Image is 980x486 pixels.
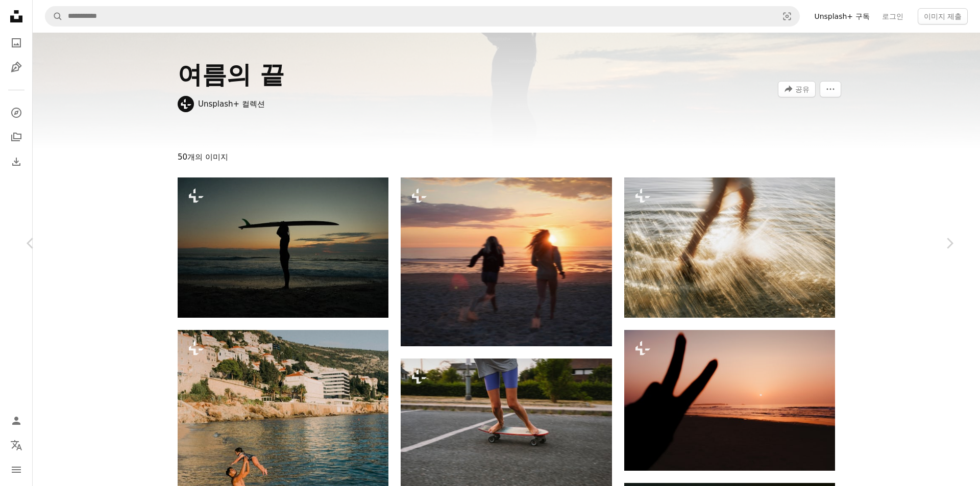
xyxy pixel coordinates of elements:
a: 컬렉션 [6,127,27,147]
button: 이미지 제출 [918,8,968,24]
img: 서퍼는 해가 질 때 보드를 머리에 짊어지고 있습니다. [178,177,388,318]
button: 시각적 검색 [775,7,799,26]
a: 다운로드 내역 [6,151,27,172]
button: 메뉴 [6,459,27,480]
button: Unsplash 검색 [45,7,63,26]
a: 일몰 해변 전망을 감상할 수 있는 실루엣의 평화 표지판. [624,395,835,404]
a: Unsplash+ 컬렉션 [198,99,265,109]
form: 사이트 전체에서 이미지 찾기 [45,6,800,27]
button: 더 많은 작업 [820,81,841,97]
a: 사진 [6,33,27,53]
font: 50개의 이미지 [178,152,228,162]
img: 누군가 물 속을 달리며 물보라를 일으키고 있습니다. [624,177,835,318]
button: 이 이미지 공유 [778,81,816,97]
a: 친구들은 일몰 동안 바다를 향해 달려갑니다. [401,257,611,266]
a: 로그인 [876,8,910,24]
img: Unsplash+ Collections의 프로필로 이동 [178,96,194,112]
a: 누군가 물 속을 달리며 물보라를 일으키고 있습니다. [624,243,835,252]
a: 두 사람이 물 속에 있습니다 [178,457,388,466]
a: 로그인 / 가입 [6,411,27,431]
font: 여름의 끝 [178,60,284,89]
a: 다음 [919,194,980,292]
button: 언어 [6,435,27,455]
a: 누군가 맨발로 스케이트보드를 타고 있습니다. [401,432,611,442]
font: Unsplash+ 컬렉션 [198,99,265,109]
a: Unsplash+ 구독 [808,8,875,24]
a: 탐색 [6,103,27,123]
img: 일몰 해변 전망을 감상할 수 있는 실루엣의 평화 표지판. [624,330,835,470]
a: 일러스트 [6,57,27,78]
font: 공유 [795,85,810,93]
a: 서퍼는 해가 질 때 보드를 머리에 짊어지고 있습니다. [178,243,388,252]
img: 친구들은 일몰 동안 바다를 향해 달려갑니다. [401,177,611,346]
